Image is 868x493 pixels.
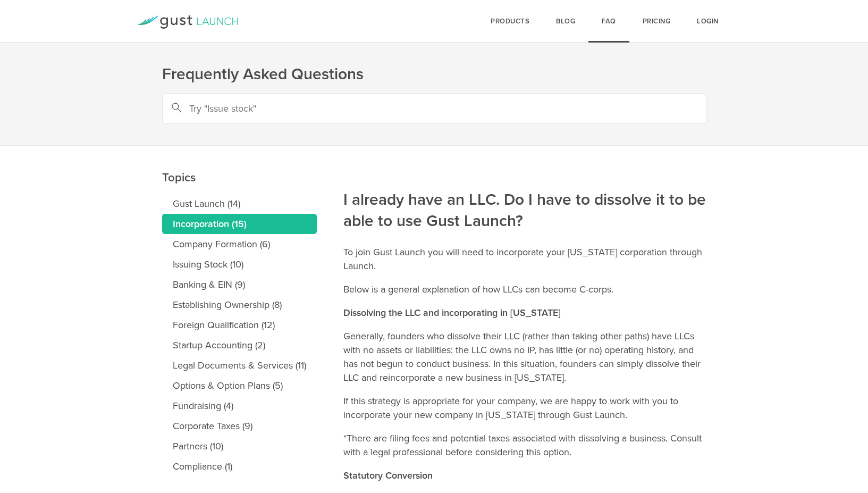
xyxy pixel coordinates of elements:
[162,93,706,124] input: Try "Issue stock"
[343,329,706,385] p: Generally, founders who dissolve their LLC (rather than taking other paths) have LLCs with no ass...
[343,394,706,422] p: If this strategy is appropriate for your company, we are happy to work with you to incorporate yo...
[162,64,706,85] h1: Frequently Asked Questions
[162,95,317,188] h2: Topics
[162,315,317,335] a: Foreign Qualification (12)
[162,214,317,234] a: Incorporation (15)
[162,295,317,315] a: Establishing Ownership (8)
[343,431,706,459] p: *There are filing fees and potential taxes associated with dissolving a business. Consult with a ...
[343,282,706,296] p: Below is a general explanation of how LLCs can become C-corps.
[162,436,317,456] a: Partners (10)
[162,194,317,214] a: Gust Launch (14)
[162,375,317,396] a: Options & Option Plans (5)
[162,254,317,274] a: Issuing Stock (10)
[162,335,317,355] a: Startup Accounting (2)
[162,396,317,416] a: Fundraising (4)
[162,234,317,254] a: Company Formation (6)
[343,245,706,273] p: To join Gust Launch you will need to incorporate your [US_STATE] corporation through Launch.
[162,456,317,477] a: Compliance (1)
[343,307,561,319] strong: Dissolving the LLC and incorporating in [US_STATE]
[343,118,706,232] h2: I already have an LLC. Do I have to dissolve it to be able to use Gust Launch?
[343,470,433,481] strong: Statutory Conversion
[162,355,317,375] a: Legal Documents & Services (11)
[162,416,317,436] a: Corporate Taxes (9)
[162,274,317,295] a: Banking & EIN (9)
